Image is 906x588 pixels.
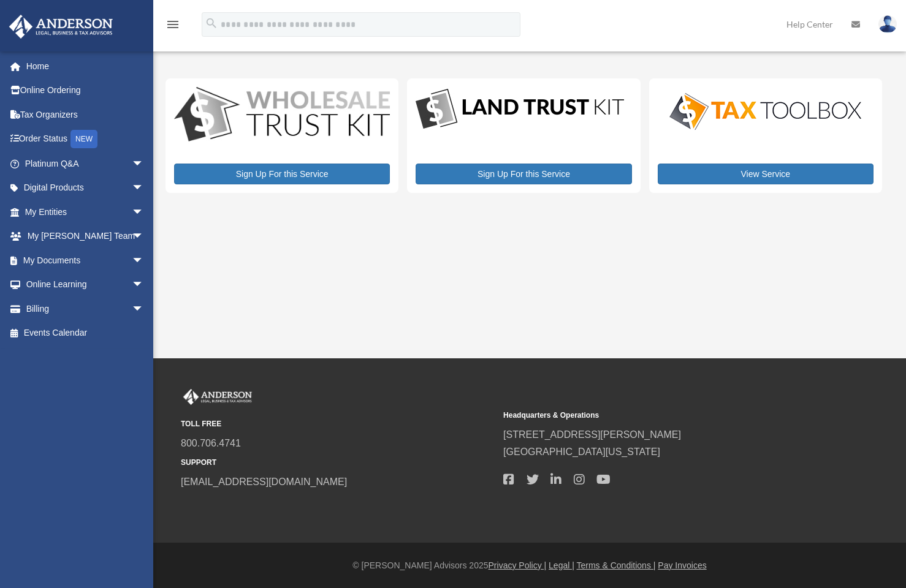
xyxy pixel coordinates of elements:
[181,418,495,431] small: TOLL FREE
[9,176,156,200] a: Digital Productsarrow_drop_down
[166,21,180,32] a: menu
[174,164,390,184] a: Sign Up For this Service
[181,389,254,405] img: Anderson Advisors Platinum Portal
[503,447,660,457] a: [GEOGRAPHIC_DATA][US_STATE]
[503,429,681,440] a: [STREET_ADDRESS][PERSON_NAME]
[9,224,162,249] a: My [PERSON_NAME] Teamarrow_drop_down
[6,15,116,39] img: Anderson Advisors Platinum Portal
[174,87,390,144] img: WS-Trust-Kit-lgo-1.jpg
[416,87,624,132] img: LandTrust_lgo-1.jpg
[549,560,574,570] a: Legal |
[70,130,97,148] div: NEW
[9,102,162,127] a: Tax Organizers
[577,560,656,570] a: Terms & Conditions |
[9,127,162,152] a: Order StatusNEW
[166,17,180,32] i: menu
[9,248,162,273] a: My Documentsarrow_drop_down
[205,17,218,30] i: search
[181,456,495,469] small: SUPPORT
[132,296,156,322] span: arrow_drop_down
[658,164,874,184] a: View Service
[658,560,706,570] a: Pay Invoices
[9,296,162,321] a: Billingarrow_drop_down
[9,273,162,297] a: Online Learningarrow_drop_down
[132,151,156,176] span: arrow_drop_down
[416,164,631,184] a: Sign Up For this Service
[489,560,547,570] a: Privacy Policy |
[153,558,906,573] div: © [PERSON_NAME] Advisors 2025
[132,248,156,273] span: arrow_drop_down
[181,477,347,487] a: [EMAIL_ADDRESS][DOMAIN_NAME]
[9,78,162,103] a: Online Ordering
[503,409,817,422] small: Headquarters & Operations
[132,273,156,298] span: arrow_drop_down
[9,151,162,176] a: Platinum Q&Aarrow_drop_down
[181,438,241,448] a: 800.706.4741
[132,224,156,249] span: arrow_drop_down
[9,200,162,224] a: My Entitiesarrow_drop_down
[9,321,162,345] a: Events Calendar
[132,200,156,225] span: arrow_drop_down
[132,176,156,201] span: arrow_drop_down
[878,15,897,33] img: User Pic
[9,54,162,78] a: Home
